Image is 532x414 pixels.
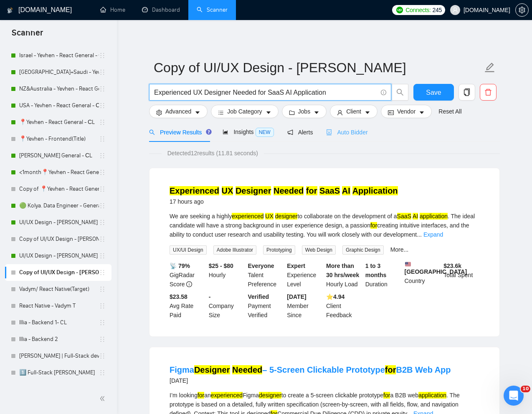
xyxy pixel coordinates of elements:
span: double-left [99,394,108,403]
span: holder [99,69,106,76]
span: user [452,7,458,13]
a: 🟢 Kolya. Data Engineer - General [19,197,99,214]
span: caret-down [419,109,425,116]
b: ⭐️ 4.94 [326,293,345,300]
mark: for [370,222,377,229]
span: holder [99,353,106,359]
iframe: Intercom live chat [504,386,524,406]
a: <1month📍Yevhen - React General - СL [19,164,99,181]
b: [DATE] [287,293,306,300]
a: Israel - Yevhen - React General - СL [19,47,99,64]
span: copy [459,88,475,96]
div: Duration [364,261,403,289]
li: Copy of UI/UX Design - Natalia [5,264,111,281]
span: search [392,88,408,96]
li: 📍Yevhen - Frontend(Title) [5,131,111,147]
span: robot [326,129,332,135]
mark: for [383,392,390,399]
button: folderJobscaret-down [282,105,327,118]
span: holder [99,102,106,109]
input: Search Freelance Jobs... [154,87,377,98]
span: 245 [433,5,442,15]
a: UI/UX Design - [PERSON_NAME] [19,247,99,264]
img: 🇺🇸 [405,261,411,267]
li: UI/UX Design - Mariana Derevianko [5,214,111,231]
span: caret-down [266,109,271,116]
a: Experienced UX Designer Needed for SaaS AI Application [170,186,398,195]
span: Web Design [302,245,336,255]
b: 📡 79% [170,263,190,269]
span: Adobe Illustrator [213,245,256,255]
span: holder [99,119,106,126]
li: Illia Soroka | Full-Stack dev [5,348,111,364]
div: Hourly [207,261,246,289]
li: 1️⃣ Full-Stack Dmytro Mach [5,364,111,381]
li: ANTON - React General - СL [5,147,111,164]
a: FigmaDesigner Needed– 5-Screen Clickable PrototypeforB2B Web App [170,365,451,374]
span: area-chart [223,129,228,135]
mark: for [306,186,317,195]
span: holder [99,269,106,276]
span: holder [99,252,106,259]
a: Copy of UI/UX Design - [PERSON_NAME] [19,231,99,247]
li: Copy of 📍Yevhen - React General - СL [5,181,111,197]
li: <1month📍Yevhen - React General - СL [5,164,111,181]
mark: application [418,392,446,399]
a: More... [390,246,409,253]
span: Preview Results [149,129,209,136]
li: USA - Yevhen - React General - СL [5,97,111,114]
span: NEW [256,128,274,137]
div: Tooltip anchor [205,128,213,136]
span: 10 [521,386,530,392]
span: bars [218,109,224,116]
a: Copy of UI/UX Design - [PERSON_NAME] [19,264,99,281]
mark: SaaS [397,213,411,220]
a: Vadym/ React Native(Target) [19,281,99,298]
mark: UX [222,186,233,195]
li: 📍Yevhen - React General - СL [5,114,111,131]
b: - [209,293,211,300]
span: caret-down [195,109,200,116]
span: notification [287,129,293,135]
a: dashboardDashboard [142,6,180,13]
li: Illia - Backend 2 [5,331,111,348]
li: Israel - Yevhen - React General - СL [5,47,111,64]
mark: Experienced [170,186,219,195]
div: 17 hours ago [170,197,398,207]
a: UI/UX Design - [PERSON_NAME] [19,214,99,231]
a: Illia - Backend 1- CL [19,314,99,331]
div: Payment Verified [246,292,286,320]
mark: SaaS [319,186,340,195]
li: Copy of UI/UX Design - Mariana Derevianko [5,231,111,247]
span: Save [426,87,441,98]
span: idcard [388,109,394,116]
a: Illia - Backend 2 [19,331,99,348]
img: upwork-logo.png [396,7,403,13]
span: Prototyping [263,245,295,255]
li: 🔹- Full-Stack Dmytro Mach - CL [5,381,111,398]
li: UI/UX Design - Natalia [5,247,111,264]
div: GigRadar Score [168,261,207,289]
b: $ 23.6k [443,263,461,269]
span: caret-down [365,109,370,116]
mark: Needed [274,186,304,195]
b: Expert [287,263,305,269]
span: holder [99,52,106,59]
span: holder [99,136,106,142]
a: [PERSON_NAME] | Full-Stack dev [19,348,99,364]
div: Country [403,261,442,289]
b: Verified [248,293,269,300]
span: edit [484,62,495,73]
span: caret-down [314,109,319,116]
span: Advanced [165,107,191,116]
button: barsJob Categorycaret-down [211,105,278,118]
span: holder [99,286,106,293]
span: UX/UI Design [170,245,207,255]
span: holder [99,236,106,242]
span: info-circle [186,281,192,287]
span: user [337,109,343,116]
a: setting [515,7,529,13]
a: homeHome [100,6,125,13]
b: More than 30 hrs/week [326,263,359,278]
span: Detected 12 results (11.81 seconds) [162,149,264,158]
